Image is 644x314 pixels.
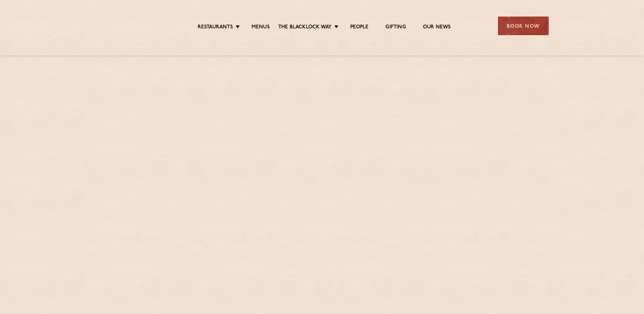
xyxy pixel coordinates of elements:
[278,24,332,31] a: The Blacklock Way
[498,17,549,35] div: Book Now
[385,24,406,31] a: Gifting
[198,24,233,31] a: Restaurants
[96,6,154,45] img: svg%3E
[252,24,270,31] a: Menus
[423,24,451,31] a: Our News
[350,24,368,31] a: People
